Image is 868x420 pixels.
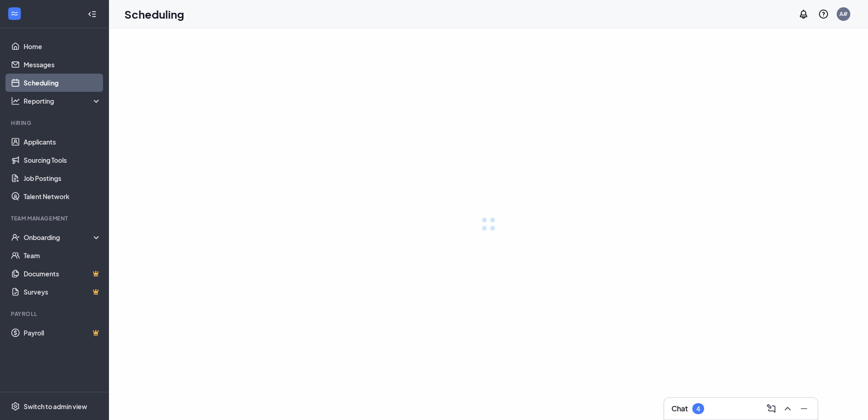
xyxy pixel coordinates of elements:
svg: Notifications [798,9,809,20]
button: ChevronUp [779,401,794,416]
div: Payroll [11,310,99,318]
svg: QuestionInfo [818,9,829,20]
a: Job Postings [24,169,101,187]
a: DocumentsCrown [24,265,101,283]
button: Minimize [796,401,810,416]
svg: Analysis [11,96,20,105]
svg: ChevronUp [782,403,793,414]
h1: Scheduling [124,6,184,22]
svg: Minimize [799,403,809,414]
a: SurveysCrown [24,283,101,301]
div: 4 [696,405,700,413]
svg: UserCheck [11,233,20,242]
a: Sourcing Tools [24,151,101,169]
a: Talent Network [24,187,101,205]
svg: Settings [11,402,20,411]
a: Home [24,37,101,55]
a: Team [24,246,101,265]
h3: Chat [671,404,688,414]
a: Scheduling [24,74,101,92]
a: Messages [24,55,101,74]
button: ComposeMessage [763,401,778,416]
svg: ComposeMessage [766,403,777,414]
div: Switch to admin view [24,402,87,411]
svg: Collapse [88,10,97,19]
div: A# [839,10,848,18]
div: Team Management [11,215,99,222]
a: PayrollCrown [24,324,101,342]
svg: WorkstreamLogo [10,9,19,18]
a: Applicants [24,133,101,151]
div: Reporting [24,96,102,105]
div: Onboarding [24,233,102,242]
div: Hiring [11,119,99,127]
